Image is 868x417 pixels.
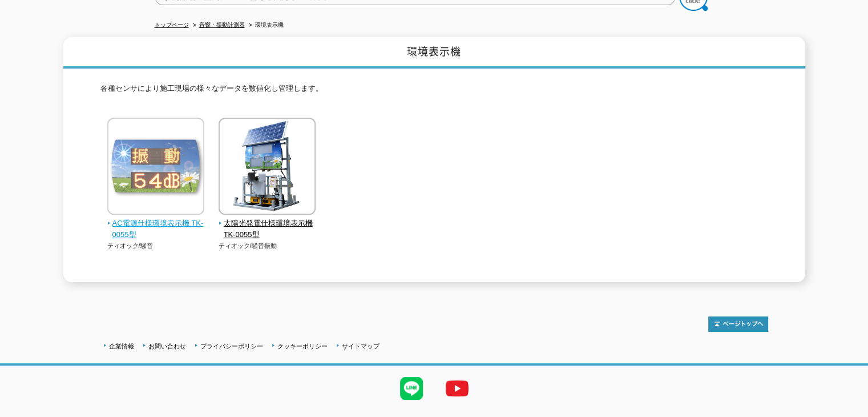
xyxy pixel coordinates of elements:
[434,366,480,411] img: YouTube
[219,118,316,218] img: 太陽光発電仕様環境表示機 TK-0055型
[277,343,328,350] a: クッキーポリシー
[199,22,245,28] a: 音響・振動計測器
[63,37,805,69] h1: 環境表示機
[109,343,134,350] a: 企業情報
[107,118,204,218] img: AC電源仕様環境表示機 TK-0055型
[107,241,205,251] p: ティオック/騒音
[100,83,768,101] p: 各種センサにより施工現場の様々なデータを数値化し管理します。
[708,316,768,332] img: トップページへ
[148,343,186,350] a: お問い合わせ
[219,218,316,242] span: 太陽光発電仕様環境表示機 TK-0055型
[107,218,205,242] span: AC電源仕様環境表示機 TK-0055型
[342,343,380,350] a: サイトマップ
[247,19,284,31] li: 環境表示機
[219,207,316,241] a: 太陽光発電仕様環境表示機 TK-0055型
[107,207,205,241] a: AC電源仕様環境表示機 TK-0055型
[389,366,434,411] img: LINE
[155,22,189,28] a: トップページ
[200,343,263,350] a: プライバシーポリシー
[219,241,316,251] p: ティオック/騒音振動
